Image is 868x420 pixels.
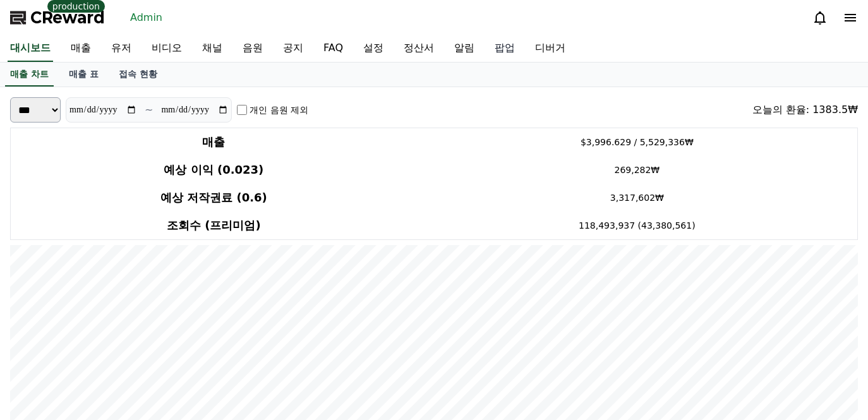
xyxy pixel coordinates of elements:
span: Messages [105,350,142,360]
a: 비디오 [142,35,192,62]
a: 설정 [353,35,394,62]
h4: 조회수 (프리미엄) [16,217,412,234]
span: CReward [30,8,105,28]
td: 269,282₩ [417,156,858,184]
a: 음원 [232,35,273,62]
a: 매출 [61,35,101,62]
a: 유저 [101,35,142,62]
a: 채널 [192,35,232,62]
p: ~ [145,102,153,117]
a: 정산서 [394,35,444,62]
a: 공지 [273,35,313,62]
a: 팝업 [485,35,525,62]
td: $3,996.629 / 5,529,336₩ [417,128,858,157]
a: Messages [83,330,163,362]
h4: 매출 [16,133,412,151]
a: 알림 [444,35,485,62]
a: 매출 표 [59,63,109,87]
a: Settings [163,330,243,362]
label: 개인 음원 제외 [250,104,308,116]
a: 디버거 [525,35,576,62]
span: Home [32,349,54,359]
h4: 예상 이익 (0.023) [16,161,412,179]
a: 매출 차트 [5,63,54,87]
td: 118,493,937 (43,380,561) [417,212,858,240]
h4: 예상 저작권료 (0.6) [16,189,412,207]
td: 3,317,602₩ [417,184,858,212]
div: 오늘의 환율: 1383.5₩ [752,102,858,117]
a: Home [4,330,83,362]
a: 접속 현황 [109,63,167,87]
a: FAQ [313,35,353,62]
a: 대시보드 [8,35,53,62]
a: Admin [125,8,167,28]
a: CReward [10,8,105,28]
span: Settings [187,349,218,359]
